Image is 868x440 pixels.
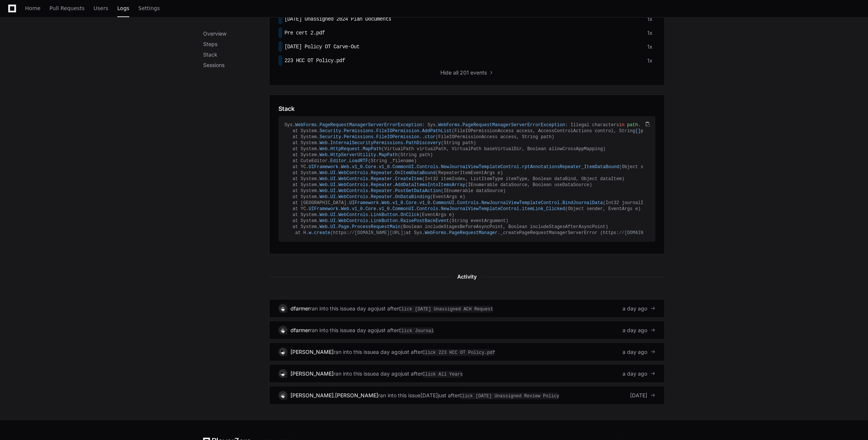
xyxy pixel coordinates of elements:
p: Overview [203,30,269,37]
span: a day ago [623,370,647,377]
span: [DATE] Unassigned 2024 Plan Documents [284,16,391,22]
span: Logs [117,6,129,10]
span: .WebControls [336,188,368,194]
span: .Web [317,170,328,176]
span: .CreateItem [392,176,422,182]
span: .Security [317,134,341,140]
span: .OnDataBinding [392,194,430,200]
span: .UIFramework [306,164,338,170]
span: [] [635,128,641,134]
span: .Web [317,146,328,152]
span: .UI [328,170,336,176]
span: .LinkButton [368,212,398,218]
div: just after [377,327,434,334]
img: 9.svg [279,327,286,334]
span: Click [DATE] Unassigned Review Policy [459,393,559,400]
div: 1x [647,29,652,37]
div: Sys : Sys : Illegal characters . at System (String str, Boolean onlyCheckExtras) at System (FileI... [284,122,644,236]
a: [PERSON_NAME]ran into this issuea day agojust afterClick All Yearsa day ago [269,364,665,383]
span: .FileIOPermission [374,134,419,140]
span: .Web [317,182,328,188]
span: Click Journal [399,328,434,334]
div: a day ago [352,305,377,312]
span: .PageRequestManagerServerErrorException [317,122,422,128]
span: .Repeater [368,188,392,194]
span: Users [94,6,108,10]
span: .WebControls [336,182,368,188]
span: .Web [317,152,328,158]
span: [DATE] [630,392,647,399]
span: Click All Years [422,371,463,378]
div: 1x [647,43,652,51]
span: .NewJournalViewTemplateControl [438,206,519,212]
span: .MapPath [376,152,398,158]
a: [PERSON_NAME].[PERSON_NAME] [290,392,378,398]
a: [PERSON_NAME]ran into this issuea day agojust afterClick 223 HCC OT Policy.pdfa day ago [269,343,665,361]
span: Click [DATE] Unassigned ACH Request [399,306,493,313]
span: .Editor [328,158,346,164]
span: .UIFramework [347,200,379,206]
span: .Web [317,194,328,200]
span: .Core [363,206,376,212]
span: .WebControls [336,194,368,200]
span: .UIFramework [306,206,338,212]
span: .NewJournalViewTemplateControl [479,200,560,206]
span: .UI [328,224,336,230]
span: .WebControls [336,212,368,218]
span: .w [306,230,311,236]
span: .PageRequestManagerServerErrorException [460,122,565,128]
span: .Permissions [341,128,373,134]
span: .ctor [422,134,435,140]
p: Stack [203,51,269,58]
app-pz-page-link-header: Stack [278,104,655,113]
span: .NewJournalViewTemplateControl [438,164,519,170]
span: .WebForms [435,122,460,128]
p: Steps [203,40,269,48]
span: 223 HCC OT Policy.pdf [284,58,345,64]
div: just after [401,348,495,356]
a: [PERSON_NAME].[PERSON_NAME]ran into this issue[DATE]just afterClick [DATE] Unassigned Review Poli... [269,386,665,405]
span: .CommonUI [430,200,455,206]
span: ran into this issue [310,305,352,312]
span: .OnClick [398,212,419,218]
span: .Core [363,164,376,170]
span: Pre cert 2.pdf [284,30,325,36]
a: dfarmer [290,327,310,333]
span: .PageRequestManager [446,230,498,236]
span: Activity [453,272,481,281]
span: .RaisePostBackEvent [398,218,449,224]
button: Hideall 201 events [440,69,494,76]
span: .v1_0 [376,206,390,212]
div: just after [377,305,493,312]
span: ran into this issue [310,327,352,334]
div: [DATE] [421,392,438,399]
span: .Web [317,176,328,182]
a: dfarmer [290,305,310,312]
span: .itemLink_Clicked [519,206,565,212]
span: [PERSON_NAME] [290,349,334,355]
span: Pull Requests [49,6,84,10]
img: 2.svg [279,348,286,355]
span: .OnItemDataBound [392,170,435,176]
span: a day ago [623,327,647,334]
span: a day ago [623,305,647,312]
img: 2.svg [279,370,286,377]
span: .WebControls [336,170,368,176]
div: a day ago [352,327,377,334]
p: Sessions [203,61,269,69]
span: .v1_0 [417,200,430,206]
div: 1x [647,57,652,64]
span: .MapPath [360,146,382,152]
span: [PERSON_NAME] [290,370,334,377]
span: path [627,122,638,128]
span: ran into this issue [334,370,376,377]
span: .FileIOPermission [374,128,419,134]
span: .Repeater [368,170,392,176]
div: 1x [647,15,652,23]
span: .Web [338,206,349,212]
span: .WebForms [422,230,446,236]
span: .Repeater [368,176,392,182]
